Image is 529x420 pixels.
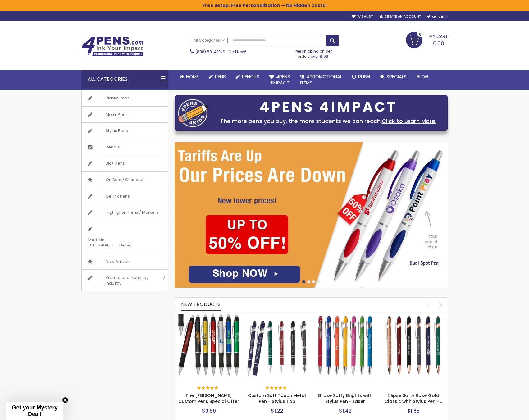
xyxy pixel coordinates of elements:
[99,123,134,139] span: Stylus Pens
[478,403,529,420] iframe: Google Customer Reviews
[197,386,219,390] div: 100%
[204,70,231,84] a: Pens
[82,270,168,291] a: Promotional Items by Industry
[195,49,225,54] a: (888) 88-4PENS
[99,253,137,270] span: New Arrivals
[271,407,283,414] span: $1.22
[295,70,347,90] a: 4PROMOTIONALITEMS
[202,407,216,414] span: $0.50
[212,101,445,114] div: 4PENS 4IMPACT
[339,407,352,414] span: $1.42
[175,142,448,288] img: /cheap-promotional-products.html
[62,397,68,403] button: Close teaser
[264,70,295,90] a: 4Pens4impact
[175,70,204,84] a: Home
[417,73,429,80] span: Blog
[382,314,445,377] img: Ellipse Softy Rose Gold Classic with Stylus Pen - Silver Laser
[386,73,407,80] span: Specials
[99,204,165,221] span: Highlighter Pens / Markers
[380,14,421,19] a: Create an Account
[82,155,168,171] a: Bic® pens
[99,188,136,204] span: Gel Ink Pens
[266,386,287,390] div: 100%
[178,99,209,127] img: four_pen_logo.png
[215,73,226,80] span: Pens
[82,253,168,270] a: New Arrivals
[181,301,221,308] span: New Products
[269,73,290,86] span: 4Pens 4impact
[178,314,240,319] a: The Barton Custom Pens Special Offer
[212,117,445,126] div: The more pens you buy, the more students we can reach.
[6,402,63,420] div: Get your Mystery Deal!Close teaser
[190,35,228,45] a: All Categories
[99,107,134,123] span: Metal Pens
[423,299,434,310] div: prev
[99,155,131,171] span: Bic® pens
[407,407,420,414] span: $1.65
[318,392,372,404] a: Ellipse Softy Brights with Stylus Pen - Laser
[178,392,239,404] a: The [PERSON_NAME] Custom Pens Special Offer
[419,31,422,37] span: 0
[82,90,168,106] a: Plastic Pens
[82,107,168,123] a: Metal Pens
[195,49,246,54] span: - Call Now!
[427,15,448,19] div: Sign In
[314,314,376,377] img: Ellipse Softy Brights with Stylus Pen - Laser
[242,73,259,80] span: Pencils
[433,39,444,47] span: 0.00
[99,90,136,106] span: Plastic Pens
[352,14,373,19] a: Wishlist
[82,221,168,253] a: Made in [GEOGRAPHIC_DATA]
[82,123,168,139] a: Stylus Pens
[12,404,57,417] span: Get your Mystery Deal!
[406,32,448,47] a: 0.00 0
[82,188,168,204] a: Gel Ink Pens
[375,70,412,84] a: Specials
[287,46,339,59] div: Free shipping on pen orders over $199
[314,314,376,319] a: Ellipse Softy Brights with Stylus Pen - Laser
[382,314,445,319] a: Ellipse Softy Rose Gold Classic with Stylus Pen - Silver Laser
[358,73,370,80] span: Rush
[82,139,168,155] a: Pencils
[382,117,436,125] a: Click to Learn More.
[81,36,144,56] img: 4Pens Custom Pens and Promotional Products
[246,314,308,319] a: Custom Soft Touch Metal Pen - Stylus Top
[435,299,446,310] div: next
[82,232,153,253] span: Made in [GEOGRAPHIC_DATA]
[194,38,225,43] span: All Categories
[347,70,375,84] a: Rush
[178,314,240,377] img: The Barton Custom Pens Special Offer
[412,70,434,84] a: Blog
[246,314,308,377] img: Custom Soft Touch Metal Pen - Stylus Top
[82,204,168,221] a: Highlighter Pens / Markers
[99,270,161,291] span: Promotional Items by Industry
[99,172,152,188] span: On Sale / Closeouts
[248,392,306,404] a: Custom Soft Touch Metal Pen - Stylus Top
[186,73,199,80] span: Home
[82,172,168,188] a: On Sale / Closeouts
[385,392,442,404] a: Ellipse Softy Rose Gold Classic with Stylus Pen -…
[81,70,168,89] div: All Categories
[300,73,342,86] span: 4PROMOTIONAL ITEMS
[231,70,264,84] a: Pencils
[99,139,126,155] span: Pencils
